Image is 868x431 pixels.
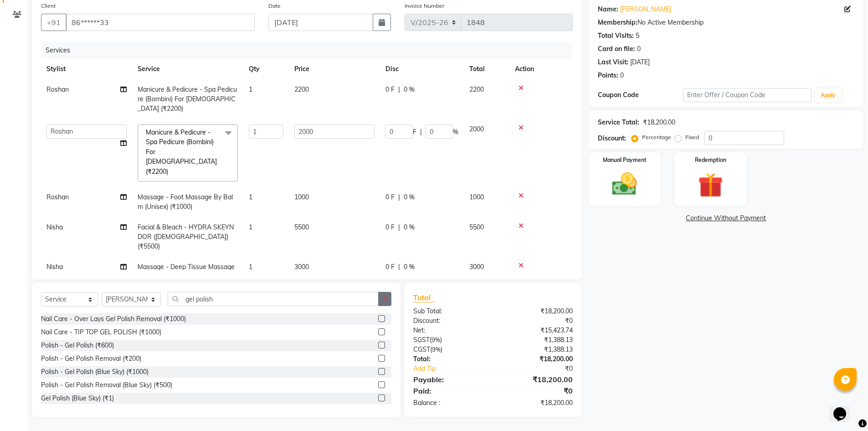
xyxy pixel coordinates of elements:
[413,336,430,344] span: SGST
[385,262,395,272] span: 0 F
[46,193,69,201] span: Roshan
[41,2,56,10] label: Client
[46,223,63,231] span: Nisha
[413,345,430,353] span: CGST
[598,57,628,67] div: Last Visit:
[643,118,675,127] div: ₹18,200.00
[453,127,458,137] span: %
[398,262,400,272] span: |
[815,88,841,102] button: Apply
[406,326,493,335] div: Net:
[695,156,726,164] label: Redemption
[598,134,626,143] div: Discount:
[41,341,114,350] div: Polish - Gel Polish (₹600)
[168,292,379,306] input: Search or Scan
[41,314,186,324] div: Nail Care - Over Lays Gel Polish Removal (₹1000)
[41,394,114,403] div: Gel Polish (Blue Sky) (₹1)
[431,336,440,343] span: 9%
[604,170,645,198] img: _cash.svg
[642,133,671,141] label: Percentage
[406,316,493,326] div: Discount:
[493,385,580,396] div: ₹0
[637,44,641,54] div: 0
[404,192,415,202] span: 0 %
[405,2,444,10] label: Invoice Number
[413,127,416,137] span: F
[683,88,812,102] input: Enter Offer / Coupon Code
[591,213,862,223] a: Continue Without Payment
[406,374,493,385] div: Payable:
[493,354,580,364] div: ₹18,200.00
[249,263,252,271] span: 1
[598,18,637,27] div: Membership:
[243,59,289,79] th: Qty
[406,306,493,316] div: Sub Total:
[508,364,580,374] div: ₹0
[138,263,235,280] span: Massage - Deep Tissue Massage (Unisex) 45 min (₹3000)
[41,14,67,31] button: +91
[469,125,484,133] span: 2000
[493,306,580,316] div: ₹18,200.00
[41,327,161,337] div: Nail Care - TIP TOP GEL POLISH (₹1000)
[249,223,252,231] span: 1
[294,223,309,231] span: 5500
[132,59,243,79] th: Service
[294,263,309,271] span: 3000
[598,44,635,54] div: Card on file:
[469,223,484,231] span: 5500
[398,85,400,94] span: |
[493,345,580,354] div: ₹1,388.13
[598,5,618,14] div: Name:
[249,193,252,201] span: 1
[289,59,380,79] th: Price
[404,223,415,232] span: 0 %
[138,193,233,211] span: Massage - Foot Massage By Balm (Unisex) (₹1000)
[469,193,484,201] span: 1000
[685,133,699,141] label: Fixed
[138,85,237,113] span: Manicure & Pedicure - Spa Pedicure (Bombini) For [DEMOGRAPHIC_DATA] (₹2200)
[66,14,255,31] input: Search by Name/Mobile/Email/Code
[509,59,573,79] th: Action
[41,354,141,363] div: Polish - Gel Polish Removal (₹200)
[406,345,493,354] div: ( )
[406,354,493,364] div: Total:
[620,5,671,14] a: [PERSON_NAME]
[406,385,493,396] div: Paid:
[146,128,217,176] span: Manicure & Pedicure - Spa Pedicure (Bombini) For [DEMOGRAPHIC_DATA] (₹2200)
[41,367,149,377] div: Polish - Gel Polish (Blue Sky) (₹1000)
[406,335,493,345] div: ( )
[385,192,395,202] span: 0 F
[598,90,683,100] div: Coupon Code
[41,59,132,79] th: Stylist
[690,170,731,201] img: _gift.svg
[398,223,400,232] span: |
[493,326,580,335] div: ₹15,423.74
[406,398,493,408] div: Balance :
[398,192,400,202] span: |
[598,31,634,41] div: Total Visits:
[493,316,580,326] div: ₹0
[464,59,509,79] th: Total
[385,223,395,232] span: 0 F
[385,85,395,94] span: 0 F
[413,293,434,302] span: Total
[603,156,647,164] label: Manual Payment
[493,335,580,345] div: ₹1,388.13
[138,223,234,250] span: Facial & Bleach - HYDRA SKEYNDOR ([DEMOGRAPHIC_DATA]) (₹5500)
[168,167,172,176] a: x
[630,57,650,67] div: [DATE]
[404,85,415,94] span: 0 %
[249,85,252,93] span: 1
[636,31,639,41] div: 5
[404,262,415,272] span: 0 %
[380,59,464,79] th: Disc
[598,71,618,80] div: Points:
[42,42,580,59] div: Services
[268,2,281,10] label: Date
[41,380,172,390] div: Polish - Gel Polish Removal (Blue Sky) (₹500)
[493,374,580,385] div: ₹18,200.00
[469,85,484,93] span: 2200
[830,395,859,422] iframe: chat widget
[46,85,69,93] span: Roshan
[294,193,309,201] span: 1000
